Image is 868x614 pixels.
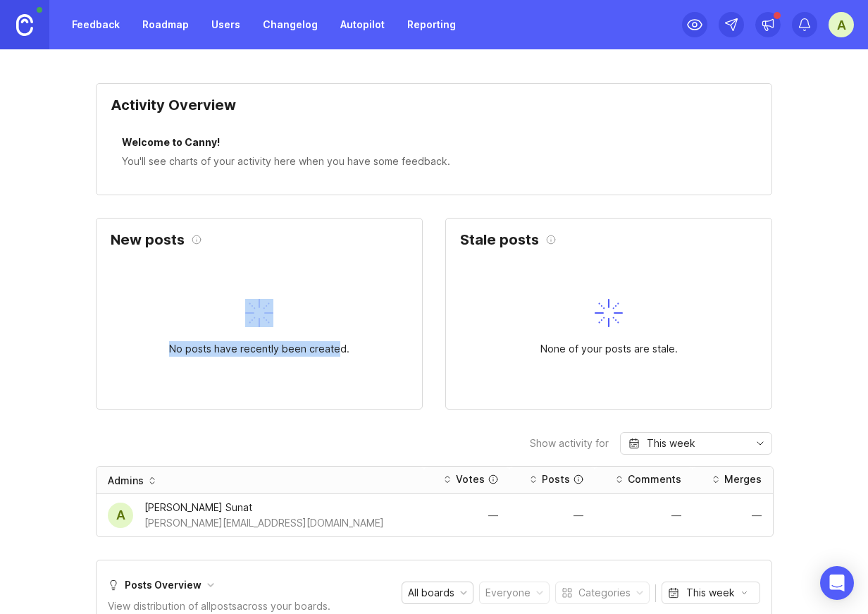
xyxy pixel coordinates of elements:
[595,299,623,327] img: svg+xml;base64,PHN2ZyB3aWR0aD0iNDAiIGhlaWdodD0iNDAiIGZpbGw9Im5vbmUiIHhtbG5zPSJodHRwOi8vd3d3LnczLm...
[144,515,384,531] div: [PERSON_NAME][EMAIL_ADDRESS][DOMAIN_NAME]
[735,587,754,598] svg: toggle icon
[134,12,197,37] a: Roadmap
[122,135,746,154] div: Welcome to Canny!
[399,12,464,37] a: Reporting
[647,436,695,451] div: This week
[169,341,349,357] div: No posts have recently been created.
[540,341,678,357] div: None of your posts are stale.
[829,12,854,37] button: A
[408,585,454,601] div: All boards
[63,12,128,37] a: Feedback
[332,12,393,37] a: Autopilot
[108,503,133,528] div: A
[530,438,609,448] div: Show activity for
[435,510,499,520] div: —
[203,12,249,37] a: Users
[686,585,735,601] div: This week
[578,585,631,601] div: Categories
[111,233,185,247] h2: New posts
[144,500,384,515] div: [PERSON_NAME] Sunat
[245,299,273,327] img: svg+xml;base64,PHN2ZyB3aWR0aD0iNDAiIGhlaWdodD0iNDAiIGZpbGw9Im5vbmUiIHhtbG5zPSJodHRwOi8vd3d3LnczLm...
[628,472,681,486] div: Comments
[542,472,570,486] div: Posts
[485,585,531,601] div: Everyone
[704,510,762,520] div: —
[16,14,33,36] img: Canny Home
[122,154,746,169] div: You'll see charts of your activity here when you have some feedback.
[456,472,485,486] div: Votes
[820,566,854,600] div: Open Intercom Messenger
[108,474,144,488] div: Admins
[724,472,762,486] div: Merges
[460,233,539,247] h2: Stale posts
[111,98,757,123] div: Activity Overview
[606,510,681,520] div: —
[521,510,583,520] div: —
[108,577,201,593] div: Posts Overview
[254,12,326,37] a: Changelog
[108,598,330,614] div: View distribution of all posts across your boards.
[749,438,771,449] svg: toggle icon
